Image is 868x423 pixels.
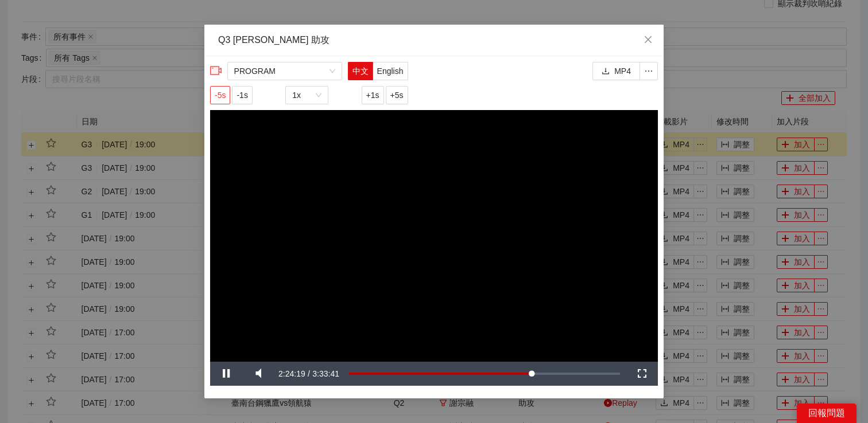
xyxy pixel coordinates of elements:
[210,362,242,386] button: Pause
[215,89,226,101] span: -5s
[386,86,408,104] button: +5s
[210,110,658,362] div: Video Player
[278,369,305,378] span: 2:24:19
[640,66,657,76] span: ellipsis
[312,369,339,378] span: 3:33:41
[633,25,664,56] button: Close
[614,65,631,77] span: MP4
[242,362,274,386] button: Mute
[352,66,369,76] span: 中文
[644,35,653,44] span: close
[362,86,384,104] button: +1s
[292,87,321,104] span: 1x
[218,34,650,46] div: Q3 [PERSON_NAME] 助攻
[349,373,620,375] div: Progress Bar
[390,89,404,101] span: +5s
[210,65,222,76] span: video-camera
[234,62,335,80] span: PROGRAM
[797,404,857,423] div: 回報問題
[640,62,658,80] button: ellipsis
[366,89,379,101] span: +1s
[602,67,610,76] span: download
[210,86,230,104] button: -5s
[592,62,640,80] button: downloadMP4
[308,369,310,378] span: /
[626,362,658,386] button: Fullscreen
[237,89,247,101] span: -1s
[232,86,252,104] button: -1s
[377,66,404,76] span: English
